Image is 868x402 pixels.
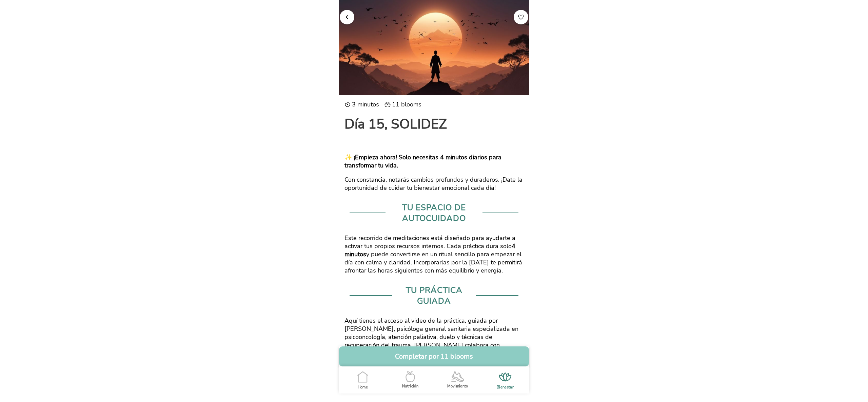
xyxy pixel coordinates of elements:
[339,346,529,366] button: Completar por 11 blooms
[391,202,477,224] div: Tu espacio de autocuidado
[358,385,368,390] ion-label: Home
[344,115,524,133] h1: Día 15, SOLIDEZ
[384,100,421,108] ion-label: 11 blooms
[397,285,471,306] div: Tu práctica guiada
[447,384,468,389] ion-label: Movimiento
[402,384,418,389] ion-label: Nutrición
[344,153,501,169] b: ✨ ¡Empieza ahora! Solo necesitas 4 minutos diarios para transformar tu vida.
[497,385,514,390] ion-label: Bienestar
[344,176,524,192] p: Con constancia, notarás cambios profundos y duraderos. ¡Date la oportunidad de cuidar tu bienesta...
[344,234,524,275] p: Este recorrido de meditaciones está diseñado para ayudarte a activar tus propios recursos interno...
[344,242,515,258] b: 4 minutos
[344,317,524,374] p: Aquí tienes el acceso al video de la práctica, guiada por [PERSON_NAME], psicóloga general sanita...
[344,100,379,108] ion-label: 3 minutos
